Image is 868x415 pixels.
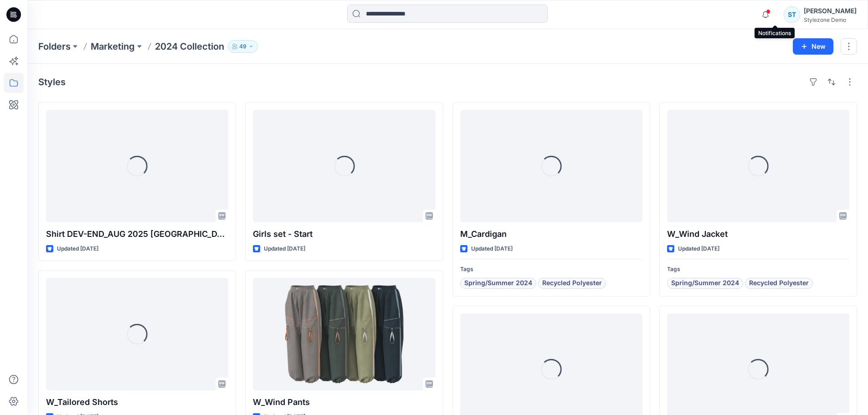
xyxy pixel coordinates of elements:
[38,77,66,87] h4: Styles
[253,278,435,390] a: W_Wind Pants
[542,278,602,289] span: Recycled Polyester
[264,244,305,254] p: Updated [DATE]
[667,228,849,241] p: W_Wind Jacket
[671,278,739,289] span: Spring/Summer 2024
[804,16,857,23] div: Stylezone Demo
[253,396,435,409] p: W_Wind Pants
[239,41,247,51] p: 49
[460,265,642,274] p: Tags
[46,228,228,241] p: Shirt DEV-END_AUG 2025 [GEOGRAPHIC_DATA]
[253,228,435,241] p: Girls set - Start
[460,228,642,241] p: M_Cardigan
[91,40,135,53] a: Marketing
[784,6,800,23] div: ST
[46,396,228,409] p: W_Tailored Shorts
[749,278,809,289] span: Recycled Polyester
[667,265,849,274] p: Tags
[38,40,71,53] a: Folders
[793,38,833,55] button: New
[804,5,857,16] div: [PERSON_NAME]
[57,244,98,254] p: Updated [DATE]
[471,244,513,254] p: Updated [DATE]
[464,278,532,289] span: Spring/Summer 2024
[228,40,258,53] button: 49
[678,244,719,254] p: Updated [DATE]
[155,40,224,53] p: 2024 Collection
